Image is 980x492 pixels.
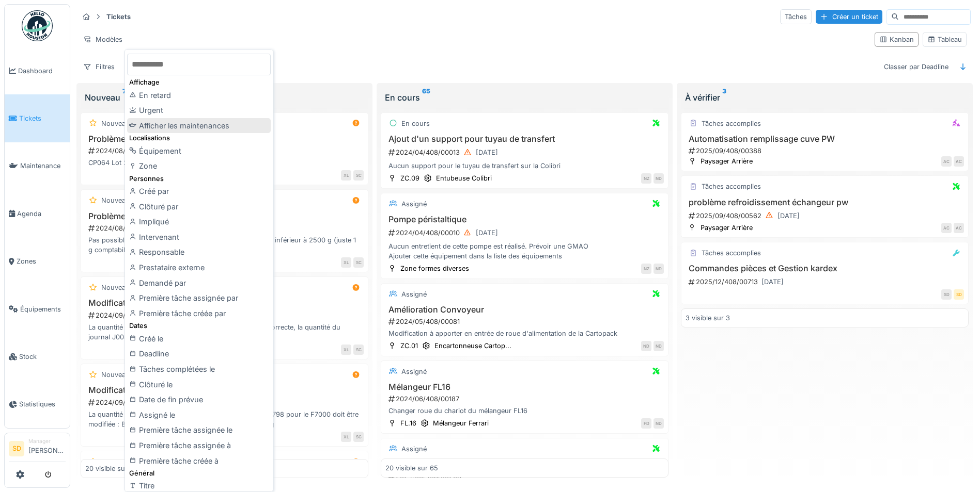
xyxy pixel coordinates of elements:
div: XL [341,432,351,442]
div: Nouveau [101,119,130,128]
span: Statistiques [19,399,66,409]
div: Mélangeur Ferrari [433,418,489,428]
div: Intervenant [127,229,271,245]
span: Dashboard [18,66,66,76]
h3: Automatisation remplissage cuve PW [686,134,964,144]
div: Demandé par [127,275,271,291]
div: À vérifier [685,91,965,104]
div: ND [654,173,664,184]
sup: 77 [122,91,130,104]
div: 2024/06/408/00187 [387,394,664,404]
div: En cours [401,119,430,128]
h3: Pompe péristaltique [385,215,664,224]
div: 2024/09/408/00442 [87,310,364,320]
span: Équipements [20,304,66,314]
div: CP064 Lot 23-0969 CP005L pas la quantité disponible [85,158,364,168]
div: Clôturé le [127,377,271,392]
div: [DATE] [777,211,800,221]
li: SD [9,441,24,456]
div: ZC.01 [400,341,418,351]
div: Aucun entretient de cette pompe est réalisé. Prévoir une GMAO Ajouter cette équipement dans la li... [385,241,664,261]
div: [DATE] [476,228,498,238]
div: 2024/09/408/00490 [87,398,364,407]
div: 2025/09/408/00562 [688,209,964,222]
li: [PERSON_NAME] [28,437,66,460]
div: Tableau [927,35,962,44]
div: Première tâche assignée le [127,422,271,438]
h3: Modification de la quantité sur servi [85,298,364,308]
div: En retard [127,88,271,103]
div: La quantité contrôlée lors du servi de l'OF0007079 est incorrecte, la quantité du journal J003716... [85,322,364,342]
div: SC [353,257,364,268]
div: Créer un ticket [816,10,882,24]
div: Tâches accomplies [702,182,761,191]
div: Affichage [127,77,271,87]
div: Date de fin prévue [127,392,271,407]
div: Nouveau [101,370,130,380]
div: Première tâche assignée par [127,290,271,306]
span: Zones [17,256,66,266]
div: ND [654,264,664,274]
div: 2024/04/408/00013 [387,146,664,159]
div: FL.16 [400,418,416,428]
div: Zone [127,158,271,174]
div: Général [127,468,271,478]
div: NZ [641,173,651,184]
div: SC [353,345,364,355]
h3: Problème de servis [85,134,364,144]
div: Tâches complétées le [127,362,271,377]
div: Nouveau [101,457,130,467]
div: AC [954,223,964,233]
div: Filtres [79,59,119,74]
div: Tâches [780,9,812,24]
div: 2025/12/408/00713 [688,275,964,288]
div: Afficher les maintenances [127,118,271,134]
span: Agenda [17,209,66,219]
div: Assigné [401,367,427,376]
div: Aucun support pour le tuyau de transfert sur la Colibri [385,161,664,171]
div: Nouveau [101,283,130,292]
div: Classer par Deadline [879,59,953,74]
div: Tâches accomplies [702,248,761,258]
div: ND [654,341,664,351]
div: 2024/08/408/00432 [87,146,364,156]
div: Équipement [127,143,271,159]
h3: Problème contrôle servis [85,211,364,221]
div: FD [641,418,651,429]
span: Tickets [19,113,66,123]
div: Manager [28,437,66,445]
sup: 65 [422,91,430,104]
div: 3 visible sur 3 [686,313,730,323]
div: Paysager Arrière [701,156,753,166]
div: Deadline [127,346,271,362]
div: 2024/05/408/00081 [387,317,664,326]
div: 2024/04/408/00010 [387,226,664,239]
div: Zone formes diverses [400,264,469,273]
div: Assigné le [127,407,271,423]
div: Pas possible de contrôler le CP234 car quantité disponible inférieur à 2500 g (juste 1 g comptabi... [85,235,364,255]
img: Badge_color-CXgf-gQk.svg [22,10,53,41]
div: Kanban [879,35,914,44]
div: NZ [641,264,651,274]
div: Nouveau [101,195,130,205]
div: Changer roue du chariot du mélangeur FL16 [385,406,664,416]
div: Première tâche créée par [127,306,271,321]
span: Stock [19,352,66,362]
div: La quantité servie et vérifié sur l'ordre OF0007157 / TT449798 pour le F7000 doit être modifiée :... [85,409,364,429]
strong: Tickets [102,12,135,22]
div: SD [954,289,964,300]
h3: Ajout d'un support pour tuyau de transfert [385,134,664,144]
div: [DATE] [476,147,498,157]
div: Prestataire externe [127,260,271,275]
div: Urgent [127,103,271,118]
div: AC [941,223,952,233]
span: Maintenance [20,161,66,171]
div: 20 visible sur 77 [85,464,137,473]
div: ZC.09 [400,173,419,183]
div: Paysager Arrière [701,223,753,233]
div: Localisations [127,133,271,143]
div: 2024/08/408/00429 [87,223,364,233]
div: 2025/09/408/00388 [688,146,964,156]
div: Dates [127,321,271,331]
div: Encartonneuse Cartop... [434,341,511,351]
